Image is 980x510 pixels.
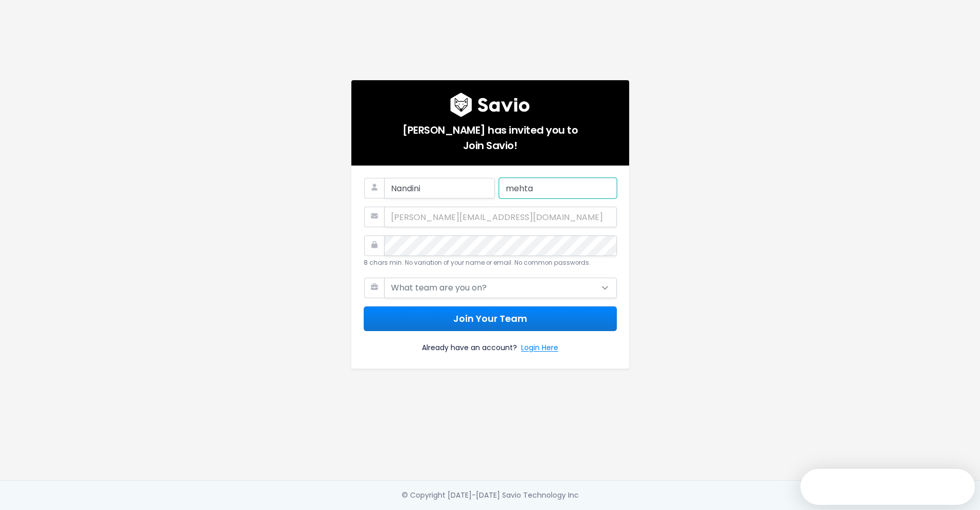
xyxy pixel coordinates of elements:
[384,178,495,198] input: First Name
[402,489,579,502] div: © Copyright [DATE]-[DATE] Savio Technology Inc
[364,117,617,153] h5: [PERSON_NAME] has invited you to Join Savio!
[499,178,617,198] input: Last Name
[364,331,617,356] div: Already have an account?
[945,475,970,500] iframe: Intercom live chat
[800,469,975,505] iframe: Intercom live chat discovery launcher
[521,341,558,356] a: Login Here
[364,306,617,332] button: Join Your Team
[364,259,591,267] small: 8 chars min. No variation of your name or email. No common passwords.
[450,93,530,117] img: logo600x187.a314fd40982d.png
